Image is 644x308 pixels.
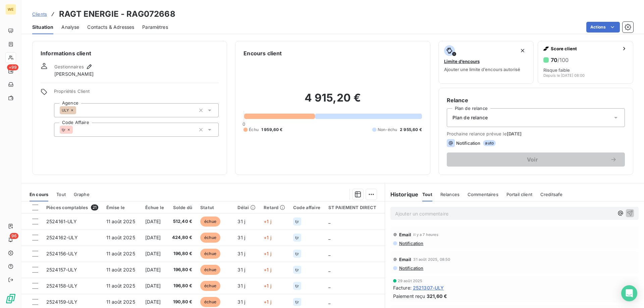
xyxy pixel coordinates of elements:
span: tjr [62,128,65,132]
div: Statut [200,205,229,210]
span: _ [328,267,330,272]
span: Échu [249,127,259,133]
span: Tout [56,192,66,197]
span: 2521307-ULY [413,284,444,291]
span: échue [200,249,220,259]
span: Situation [32,24,53,30]
button: Limite d’encoursAjouter une limite d’encours autorisé [438,41,534,84]
span: 31 j [237,235,245,240]
span: échue [200,297,220,307]
span: il y a 7 heures [413,233,438,237]
span: +1 j [264,267,271,272]
span: échue [200,217,220,227]
span: 11 août 2025 [106,299,135,305]
span: 96 [10,233,18,239]
button: Score client70/100Risque faibleDepuis le [DATE] 08:00 [538,41,633,84]
span: 11 août 2025 [106,267,135,272]
div: WE [5,4,16,15]
span: Relances [440,192,460,197]
div: Émise le [106,205,137,210]
span: 11 août 2025 [106,235,135,240]
span: [DATE] [145,283,161,289]
span: Email [399,232,412,237]
span: Commentaires [468,192,498,197]
span: 2524156-ULY [46,251,78,256]
span: [PERSON_NAME] [54,71,94,77]
span: 31 j [237,299,245,305]
span: 31 j [237,219,245,224]
span: Depuis le [DATE] 08:00 [543,73,585,77]
span: 0 [243,121,245,127]
span: 1 959,60 € [261,127,283,133]
span: Ajouter une limite d’encours autorisé [444,67,520,72]
span: Clients [32,11,47,17]
span: 11 août 2025 [106,251,135,256]
h6: Encours client [244,49,282,57]
span: Notification [398,241,424,246]
span: tjr [295,268,299,272]
span: tjr [295,252,299,256]
span: Risque faible [543,67,570,73]
span: 196,80 € [172,266,192,273]
img: Logo LeanPay [5,293,16,304]
span: tjr [295,220,299,224]
span: 2524158-ULY [46,283,78,289]
span: Analyse [61,24,79,30]
span: Paramètres [142,24,168,30]
span: Email [399,257,412,262]
span: 190,80 € [172,299,192,305]
div: Recouvrement Déclaré [385,205,435,210]
span: [DATE] [507,131,522,136]
input: Ajouter une valeur [76,107,82,113]
span: Notification [398,265,424,271]
button: Voir [447,152,625,167]
span: 196,80 € [172,250,192,257]
span: +1 j [264,235,271,240]
span: _ [328,235,330,240]
span: Gestionnaires [54,64,84,69]
span: 31 j [237,251,245,256]
div: Solde dû [172,205,192,210]
span: échue [200,233,220,243]
span: [DATE] [145,251,161,256]
span: 11 août 2025 [106,219,135,224]
span: 31 j [237,283,245,289]
span: tjr [295,300,299,304]
h6: Relance [447,96,625,104]
span: [DATE] [145,219,161,224]
div: Échue le [145,205,164,210]
div: Délai [237,205,256,210]
span: Score client [551,46,619,51]
span: Non-échu [378,127,397,133]
span: échue [200,281,220,291]
span: tjr [295,284,299,288]
span: Contacts & Adresses [87,24,134,30]
span: [DATE] [145,267,161,272]
div: Pièces comptables [46,204,98,210]
div: Code affaire [293,205,320,210]
a: Clients [32,11,47,17]
div: Open Intercom Messenger [621,285,637,301]
span: 2524162-ULY [46,235,78,240]
span: 424,80 € [172,234,192,241]
span: Plan de relance [452,114,488,121]
span: 2524157-ULY [46,267,77,272]
span: _ [328,299,330,305]
span: échue [200,265,220,275]
span: 2 955,60 € [400,127,422,133]
span: Paiement reçu [393,293,425,300]
h6: Historique [385,190,419,198]
h3: RAGT ENERGIE - RAG072668 [59,8,175,20]
span: auto [483,140,496,146]
span: 196,80 € [172,283,192,289]
span: Facture : [393,284,412,291]
span: 31 août 2025, 08:50 [413,257,450,261]
span: ULY [62,108,69,112]
span: +1 j [264,283,271,289]
h2: 4 915,20 € [244,91,422,111]
span: 11 août 2025 [106,283,135,289]
span: 31 j [237,267,245,272]
input: Ajouter une valeur [73,127,78,133]
span: 2524161-ULY [46,219,77,224]
span: 2524159-ULY [46,299,78,305]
